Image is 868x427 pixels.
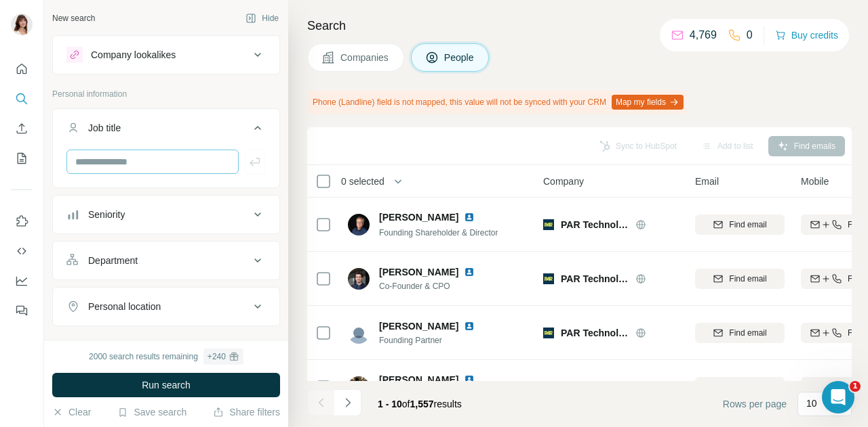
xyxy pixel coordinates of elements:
span: PAR Technology [561,218,629,231]
span: Co-Founder & CPO [379,280,491,292]
p: Personal information [52,88,280,100]
button: Find email [695,377,785,397]
span: [PERSON_NAME] [379,373,458,386]
button: Find email [695,215,785,235]
button: Map my fields [612,95,684,110]
p: 0 [747,27,753,43]
button: Search [11,87,33,111]
button: Enrich CSV [11,116,33,141]
span: Find email [729,327,766,339]
img: LinkedIn logo [464,321,475,332]
span: Email [695,175,719,188]
div: Job title [88,121,121,135]
button: Company lookalikes [53,39,279,71]
span: [PERSON_NAME] [379,319,458,333]
span: Run search [142,378,191,392]
div: Department [88,254,138,267]
p: 10 [806,397,817,410]
p: 4,769 [690,27,717,43]
button: Navigate to next page [334,389,361,416]
button: Department [53,244,279,277]
span: People [444,51,475,64]
div: 2000 search results remaining [89,349,243,365]
img: Logo of PAR Technology [543,273,554,284]
span: Founding Shareholder & Director [379,228,498,238]
span: of [402,399,410,409]
img: Logo of PAR Technology [543,328,554,338]
span: Find email [729,273,766,285]
span: 0 selected [341,175,384,188]
button: Job title [53,112,279,150]
button: Run search [52,373,280,397]
button: My lists [11,146,33,171]
button: Personal location [53,290,279,323]
div: Personal location [88,300,161,313]
div: New search [52,12,95,24]
span: PAR Technology [561,326,629,340]
button: Seniority [53,198,279,231]
img: LinkedIn logo [464,374,475,385]
div: Phone (Landline) field is not mapped, this value will not be synced with your CRM [307,91,686,114]
div: Seniority [88,208,125,221]
button: Clear [52,405,91,419]
button: Quick start [11,57,33,81]
img: Avatar [11,14,33,35]
span: 1 - 10 [378,399,402,409]
span: results [378,399,462,409]
div: Company lookalikes [91,48,176,62]
span: Find email [729,219,766,231]
button: Hide [236,8,288,28]
span: Companies [340,51,390,64]
button: Use Surfe API [11,239,33,263]
span: Founding Partner [379,334,491,346]
iframe: Intercom live chat [822,381,854,413]
button: Use Surfe on LinkedIn [11,209,33,233]
button: Feedback [11,298,33,323]
img: Avatar [348,268,370,290]
button: Dashboard [11,269,33,293]
img: Logo of PAR Technology [543,219,554,230]
span: 1 [850,381,861,392]
span: [PERSON_NAME] [379,210,458,224]
button: Find email [695,323,785,343]
img: LinkedIn logo [464,212,475,223]
span: Mobile [801,175,829,188]
button: Find email [695,269,785,289]
span: PAR Technology [561,380,629,394]
span: Find email [729,381,766,393]
button: Share filters [213,405,280,419]
img: LinkedIn logo [464,267,475,277]
img: Avatar [348,322,370,344]
h4: Search [307,16,852,35]
span: 1,557 [410,399,434,409]
span: [PERSON_NAME] [379,265,458,279]
img: Avatar [348,214,370,235]
button: Buy credits [775,26,838,45]
span: Rows per page [723,397,787,411]
span: Company [543,175,584,188]
button: Save search [117,405,186,419]
span: PAR Technology [561,272,629,286]
img: Avatar [348,376,370,398]
div: + 240 [208,351,226,363]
